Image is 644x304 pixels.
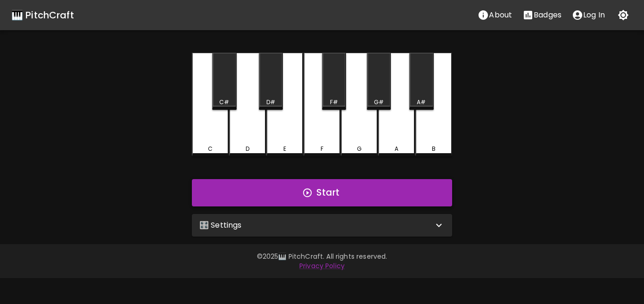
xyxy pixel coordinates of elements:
div: A [395,145,398,153]
div: F [321,145,323,153]
div: C# [219,98,229,107]
a: Privacy Policy [299,261,345,271]
p: About [489,9,512,21]
div: G [357,145,362,153]
button: About [472,6,517,25]
p: Badges [534,9,561,21]
button: account of current user [567,6,610,25]
div: E [283,145,286,153]
button: Start [192,179,452,206]
div: G# [374,98,384,107]
div: 🎛️ Settings [192,214,452,237]
div: A# [417,98,426,107]
div: F# [330,98,338,107]
p: © 2025 🎹 PitchCraft. All rights reserved. [50,252,594,261]
a: 🎹 PitchCraft [11,8,74,23]
p: 🎛️ Settings [199,220,242,231]
div: C [208,145,213,153]
p: Log In [583,9,605,21]
button: Stats [517,6,567,25]
div: B [432,145,436,153]
div: D# [266,98,275,107]
div: D [246,145,249,153]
